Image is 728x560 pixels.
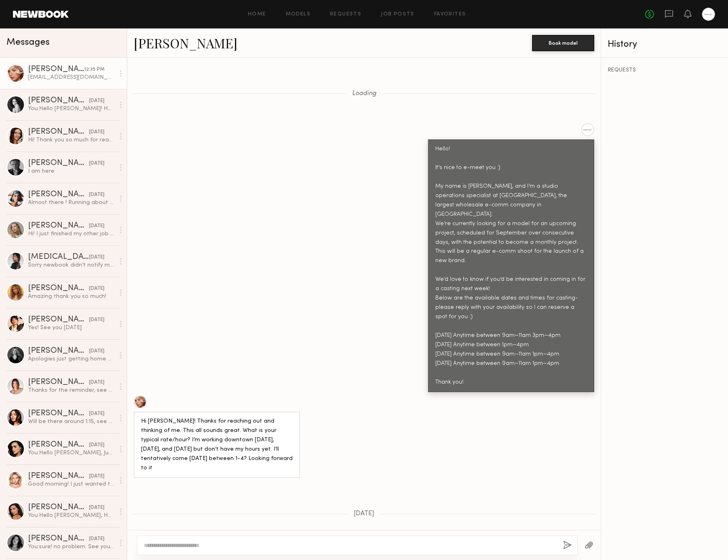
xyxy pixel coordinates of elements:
[28,136,115,144] div: Hi! Thank you so much for reaching out, as of now I’m only available on the weekends but I will c...
[532,39,594,46] a: Book model
[89,379,104,386] div: [DATE]
[28,293,115,300] div: Amazing thank you so much!
[28,355,115,363] div: Apologies just getting home and seeing this. I should be able to get there by 11am and can let yo...
[89,316,104,324] div: [DATE]
[28,472,89,480] div: [PERSON_NAME]
[28,199,115,206] div: Almost there ! Running about 5 behind! Sorry about that! Traffic was baaad
[381,12,415,17] a: Job Posts
[28,222,89,230] div: [PERSON_NAME]
[84,66,104,74] div: 12:35 PM
[28,74,115,81] div: [EMAIL_ADDRESS][DOMAIN_NAME]
[28,97,89,105] div: [PERSON_NAME]
[286,12,311,17] a: Models
[28,167,115,175] div: I am here
[89,535,104,543] div: [DATE]
[28,191,89,199] div: [PERSON_NAME]
[532,35,594,51] button: Book model
[435,145,587,387] div: Hello! It’s nice to e-meet you :) My name is [PERSON_NAME], and I’m a studio operations specialis...
[89,347,104,355] div: [DATE]
[134,34,237,52] a: [PERSON_NAME]
[89,128,104,136] div: [DATE]
[28,159,89,167] div: [PERSON_NAME]
[608,67,721,73] div: REQUESTS
[28,324,115,332] div: Yes! See you [DATE]
[7,38,50,47] span: Messages
[330,12,361,17] a: Requests
[28,410,89,418] div: [PERSON_NAME]
[28,284,89,293] div: [PERSON_NAME]
[28,512,115,519] div: You: Hello [PERSON_NAME], Hope everything is ok with you! Do you want to reschedule your casting?
[89,160,104,167] div: [DATE]
[28,347,89,355] div: [PERSON_NAME]
[89,473,104,480] div: [DATE]
[28,480,115,488] div: Good morning! I just wanted to give you a heads up that I got stuck on the freeway for about 25 m...
[89,285,104,293] div: [DATE]
[28,261,115,269] div: Sorry newbook didn’t notify me you responded I’ll be there in 45
[608,40,721,49] div: History
[28,504,89,512] div: [PERSON_NAME]
[89,222,104,230] div: [DATE]
[434,12,466,17] a: Favorites
[28,253,89,261] div: [MEDICAL_DATA][PERSON_NAME]
[28,386,115,394] div: Thanks for the reminder, see you then!
[28,65,84,74] div: [PERSON_NAME]
[89,254,104,261] div: [DATE]
[89,191,104,199] div: [DATE]
[89,441,104,449] div: [DATE]
[28,441,89,449] div: [PERSON_NAME]
[28,128,89,136] div: [PERSON_NAME]
[89,97,104,105] div: [DATE]
[89,410,104,418] div: [DATE]
[28,418,115,425] div: Will be there around 1:15, see you soon!
[352,90,376,97] span: Loading
[141,417,293,473] div: Hi [PERSON_NAME]! Thanks for reaching out and thinking of me. This all sounds great. What is your...
[28,378,89,386] div: [PERSON_NAME]
[28,535,89,543] div: [PERSON_NAME]
[28,316,89,324] div: [PERSON_NAME]
[28,543,115,551] div: You: sure! no problem. See you later :)
[28,230,115,238] div: Hi! I just finished my other job early, is it ok if I come now?
[28,105,115,113] div: You: Hello [PERSON_NAME]! Hope you're doing well and thank you for following up. I just wanted to...
[28,449,115,457] div: You: Hello [PERSON_NAME], Just checking in to see if you’re on your way to the casting or if you ...
[354,510,374,517] span: [DATE]
[89,504,104,512] div: [DATE]
[248,12,266,17] a: Home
